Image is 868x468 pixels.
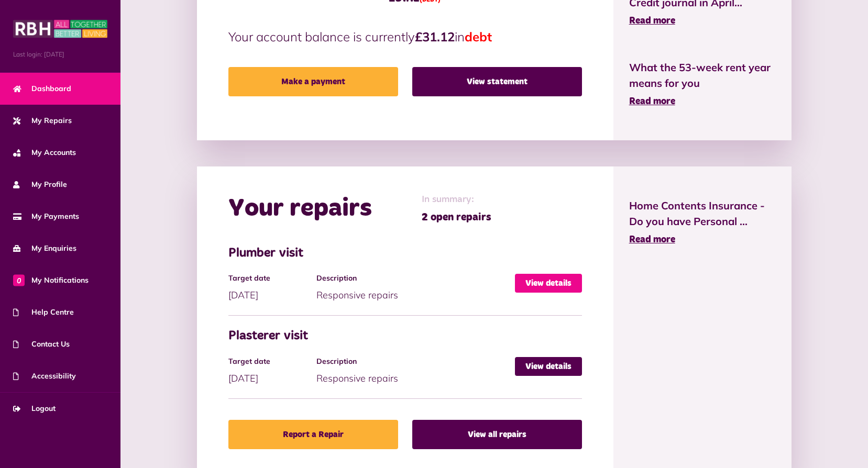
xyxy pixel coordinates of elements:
[228,420,398,449] a: Report a Repair
[228,194,372,224] h2: Your repairs
[316,357,514,385] div: Responsive repairs
[13,339,70,350] span: Contact Us
[13,83,71,94] span: Dashboard
[13,115,72,126] span: My Repairs
[316,357,509,366] h4: Description
[228,329,582,344] h3: Plasterer visit
[13,307,74,318] span: Help Centre
[228,67,398,96] a: Make a payment
[629,97,675,106] span: Read more
[465,29,492,44] span: debt
[228,274,312,283] h4: Target date
[422,209,491,225] span: 2 open repairs
[228,274,317,302] div: [DATE]
[13,403,56,414] span: Logout
[412,67,582,96] a: View statement
[422,193,491,207] span: In summary:
[13,243,76,254] span: My Enquiries
[629,198,776,247] a: Home Contents Insurance - Do you have Personal ... Read more
[13,274,25,286] span: 0
[228,27,582,46] p: Your account balance is currently in
[228,246,582,261] h3: Plumber visit
[13,147,76,158] span: My Accounts
[515,274,582,293] a: View details
[228,357,312,366] h4: Target date
[316,274,514,302] div: Responsive repairs
[13,275,89,286] span: My Notifications
[13,371,76,382] span: Accessibility
[13,211,79,222] span: My Payments
[629,60,776,91] span: What the 53-week rent year means for you
[412,420,582,449] a: View all repairs
[228,357,317,385] div: [DATE]
[629,60,776,109] a: What the 53-week rent year means for you Read more
[629,16,675,26] span: Read more
[316,274,509,283] h4: Description
[13,179,67,190] span: My Profile
[515,357,582,376] a: View details
[415,29,455,44] strong: £31.12
[13,50,107,59] span: Last login: [DATE]
[13,18,107,39] img: MyRBH
[629,198,776,229] span: Home Contents Insurance - Do you have Personal ...
[629,235,675,244] span: Read more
